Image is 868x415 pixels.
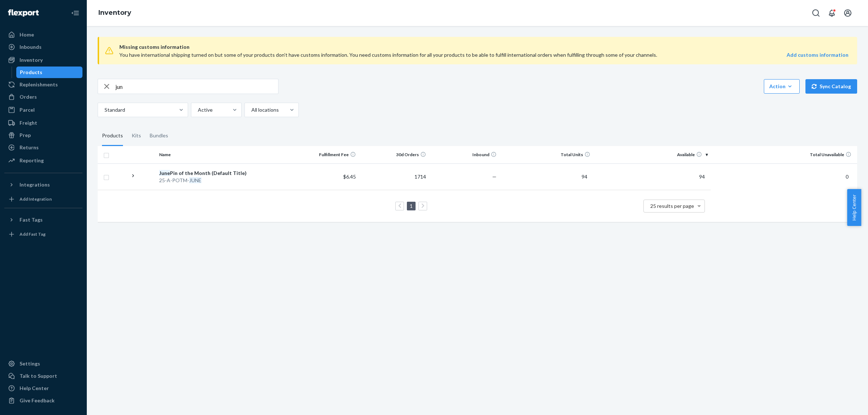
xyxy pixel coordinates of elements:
a: Products [16,67,83,78]
a: Add Integration [4,193,82,205]
div: Parcel [20,106,35,114]
input: Standard [104,106,105,114]
th: Name [156,146,288,163]
span: 94 [579,174,590,180]
span: $6.45 [343,174,356,180]
div: Bundles [150,126,168,146]
div: Help Center [20,385,49,392]
div: Integrations [20,181,50,188]
strong: Add customs information [787,52,848,58]
span: 25 results per page [650,203,694,209]
div: Add Integration [20,196,52,202]
button: Open account menu [841,6,855,20]
button: Action [764,79,800,94]
th: Total Units [499,146,593,163]
div: Inventory [20,56,43,64]
button: Help Center [847,189,861,226]
button: Close Navigation [68,6,82,20]
input: Search inventory by name or sku [115,79,278,94]
div: Talk to Support [20,372,57,380]
div: Kits [132,126,141,146]
th: Available [593,146,710,163]
div: Add Fast Tag [20,231,46,237]
a: Help Center [4,382,82,394]
a: Inventory [98,9,131,17]
a: Prep [4,129,82,141]
button: Fast Tags [4,214,82,226]
div: Fast Tags [20,216,43,223]
th: 30d Orders [359,146,429,163]
div: 25-A-POTM- [159,177,285,184]
div: Orders [20,93,37,100]
div: Prep [20,132,31,139]
a: Inventory [4,54,82,66]
td: 1714 [359,163,429,190]
em: June [159,170,170,176]
th: Inbound [429,146,499,163]
div: Inbounds [20,43,42,51]
div: Action [769,83,794,90]
span: Missing customs information [119,43,848,51]
button: Sync Catalog [805,79,857,94]
div: Freight [20,119,37,127]
button: Integrations [4,179,82,191]
a: Returns [4,142,82,153]
a: Replenishments [4,79,82,90]
span: 0 [843,174,851,180]
th: Total Unavailable [711,146,857,163]
div: Returns [20,144,39,151]
a: Inbounds [4,41,82,53]
a: Talk to Support [4,370,82,382]
button: Open Search Box [809,6,823,20]
div: Products [20,69,42,76]
div: Pin of the Month (Default Title) [159,170,285,177]
div: Settings [20,360,40,367]
em: JUNE [189,177,201,183]
a: Freight [4,117,82,129]
div: Products [102,126,123,146]
span: 94 [696,174,708,180]
input: All locations [251,106,251,114]
a: Parcel [4,104,82,116]
div: Replenishments [20,81,58,88]
button: Give Feedback [4,395,82,406]
ol: breadcrumbs [93,3,137,23]
a: Page 1 is your current page [408,203,414,209]
div: Give Feedback [20,397,55,404]
a: Orders [4,91,82,103]
div: Home [20,31,34,38]
a: Add customs information [787,51,848,59]
img: Flexport logo [8,9,39,17]
button: Open notifications [825,6,839,20]
div: Reporting [20,157,44,164]
span: — [492,174,497,180]
a: Settings [4,358,82,369]
a: Add Fast Tag [4,228,82,240]
a: Home [4,29,82,40]
th: Fulfillment Fee [288,146,359,163]
a: Reporting [4,155,82,166]
div: You have international shipping turned on but some of your products don’t have customs informatio... [119,51,703,59]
